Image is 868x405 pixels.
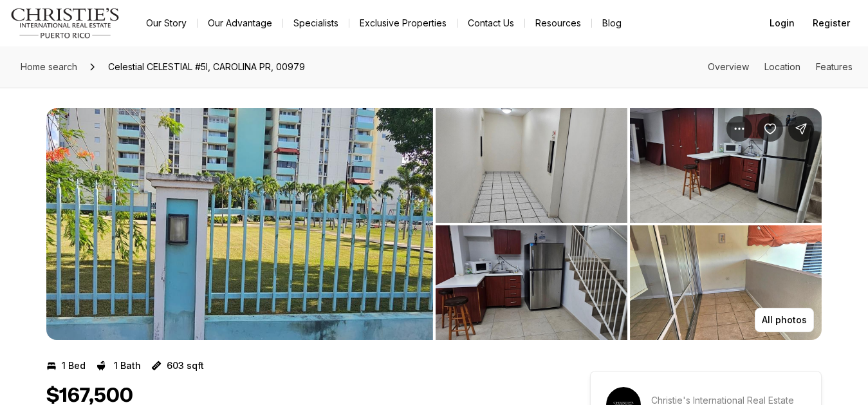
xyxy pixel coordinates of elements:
a: Specialists [283,14,349,32]
button: Contact Us [457,14,524,32]
button: Save Property: Celestial CELESTIAL #5I [757,116,783,142]
p: 1 Bed [62,361,86,371]
p: 603 sqft [167,361,204,371]
a: Skip to: Features [816,61,853,72]
nav: Page section menu [708,62,853,72]
button: View image gallery [630,108,822,223]
button: View image gallery [630,225,822,340]
button: Register [805,10,858,36]
a: Our Advantage [198,14,282,32]
p: 1 Bath [114,361,141,371]
button: Property options [726,116,752,142]
li: 1 of 3 [46,108,433,340]
img: logo [10,8,120,39]
span: Celestial CELESTIAL #5I, CAROLINA PR, 00979 [103,57,310,77]
button: View image gallery [436,225,627,340]
span: Login [770,18,795,28]
a: Skip to: Location [764,61,800,72]
button: Share Property: Celestial CELESTIAL #5I [788,116,814,142]
a: Blog [592,14,632,32]
div: Listing Photos [46,108,822,340]
a: Resources [525,14,591,32]
button: Login [762,10,802,36]
button: View image gallery [436,108,627,223]
span: Home search [21,61,77,72]
span: Register [813,18,850,28]
a: Skip to: Overview [708,61,749,72]
a: Our Story [136,14,197,32]
a: Exclusive Properties [349,14,457,32]
button: View image gallery [46,108,433,340]
li: 2 of 3 [436,108,822,340]
a: Home search [15,57,82,77]
button: All photos [755,308,814,332]
p: All photos [762,315,807,325]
